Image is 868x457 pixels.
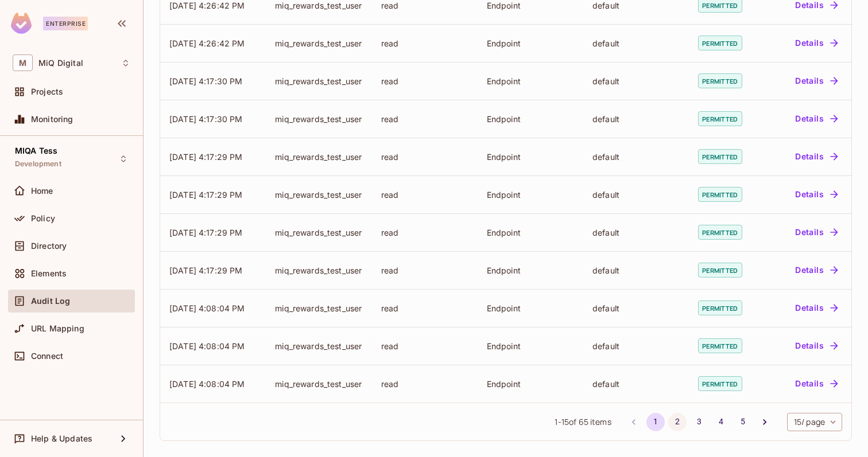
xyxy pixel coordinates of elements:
[169,265,243,275] span: [DATE] 4:17:29 PM
[15,159,61,169] span: Development
[381,341,468,351] div: read
[31,87,63,96] span: Projects
[487,303,574,314] div: Endpoint
[11,13,32,34] img: SReyMgAAAABJRU5ErkJggg==
[169,76,243,86] span: [DATE] 4:17:30 PM
[487,378,574,389] div: Endpoint
[31,324,84,333] span: URL Mapping
[487,151,574,162] div: Endpoint
[698,300,742,315] span: permitted
[275,227,362,238] div: miq_rewards_test_user
[275,114,362,124] div: miq_rewards_test_user
[169,190,243,200] span: [DATE] 4:17:29 PM
[38,58,83,68] span: Workspace: MiQ Digital
[592,265,680,276] div: default
[13,54,33,71] span: M
[275,76,362,87] div: miq_rewards_test_user
[381,114,468,124] div: read
[487,76,574,87] div: Endpoint
[592,151,680,162] div: default
[755,413,774,431] button: Go to next page
[43,17,88,30] div: Enterprise
[698,149,742,164] span: permitted
[487,189,574,200] div: Endpoint
[381,76,468,87] div: read
[169,1,245,10] span: [DATE] 4:26:42 PM
[31,434,92,443] span: Help & Updates
[790,72,842,90] button: Details
[698,263,742,278] span: permitted
[487,265,574,276] div: Endpoint
[275,38,362,49] div: miq_rewards_test_user
[555,416,611,428] span: 1 - 15 of 65 items
[790,34,842,52] button: Details
[592,38,680,49] div: default
[31,351,63,361] span: Connect
[381,151,468,162] div: read
[646,413,665,431] button: page 1
[381,303,468,314] div: read
[790,299,842,317] button: Details
[169,114,243,124] span: [DATE] 4:17:30 PM
[592,189,680,200] div: default
[698,225,742,240] span: permitted
[592,114,680,124] div: default
[734,413,752,431] button: Go to page 5
[698,187,742,202] span: permitted
[592,227,680,238] div: default
[690,413,708,431] button: Go to page 3
[169,379,245,389] span: [DATE] 4:08:04 PM
[275,189,362,200] div: miq_rewards_test_user
[668,413,687,431] button: Go to page 2
[31,214,55,223] span: Policy
[31,186,53,196] span: Home
[381,265,468,276] div: read
[169,303,245,313] span: [DATE] 4:08:04 PM
[487,341,574,351] div: Endpoint
[381,38,468,49] div: read
[381,378,468,389] div: read
[381,227,468,238] div: read
[275,151,362,162] div: miq_rewards_test_user
[275,378,362,389] div: miq_rewards_test_user
[790,147,842,166] button: Details
[592,378,680,389] div: default
[592,76,680,87] div: default
[592,303,680,314] div: default
[487,114,574,124] div: Endpoint
[698,338,742,353] span: permitted
[790,374,842,393] button: Details
[698,36,742,50] span: permitted
[275,265,362,276] div: miq_rewards_test_user
[169,228,243,237] span: [DATE] 4:17:29 PM
[790,223,842,241] button: Details
[592,341,680,351] div: default
[31,296,70,306] span: Audit Log
[790,110,842,128] button: Details
[790,185,842,204] button: Details
[790,337,842,355] button: Details
[31,115,73,124] span: Monitoring
[169,152,243,162] span: [DATE] 4:17:29 PM
[487,227,574,238] div: Endpoint
[623,413,776,431] nav: pagination navigation
[381,189,468,200] div: read
[169,341,245,351] span: [DATE] 4:08:04 PM
[31,241,67,251] span: Directory
[487,38,574,49] div: Endpoint
[698,73,742,88] span: permitted
[698,111,742,126] span: permitted
[275,341,362,351] div: miq_rewards_test_user
[790,261,842,279] button: Details
[787,413,842,431] div: 15 / page
[15,146,57,155] span: MIQA Tess
[169,38,245,48] span: [DATE] 4:26:42 PM
[275,303,362,314] div: miq_rewards_test_user
[698,376,742,391] span: permitted
[31,269,67,278] span: Elements
[712,413,730,431] button: Go to page 4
